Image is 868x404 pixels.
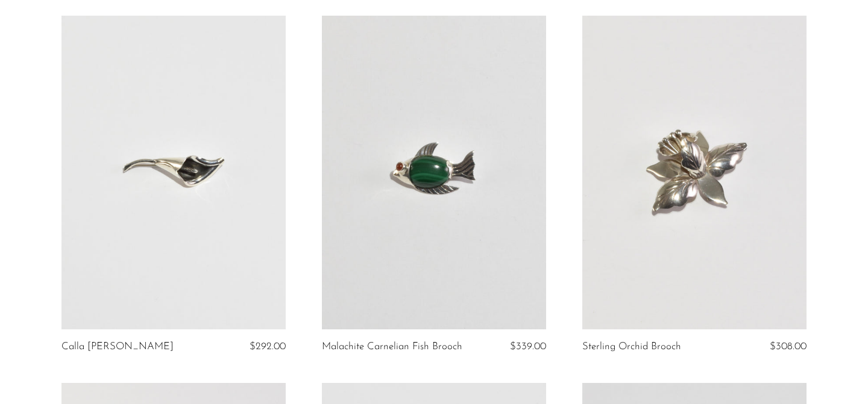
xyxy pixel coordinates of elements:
a: Sterling Orchid Brooch [582,341,681,352]
span: $308.00 [770,341,807,352]
a: Malachite Carnelian Fish Brooch [322,341,462,352]
span: $292.00 [250,341,286,352]
a: Calla [PERSON_NAME] [61,341,174,352]
span: $339.00 [510,341,546,352]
